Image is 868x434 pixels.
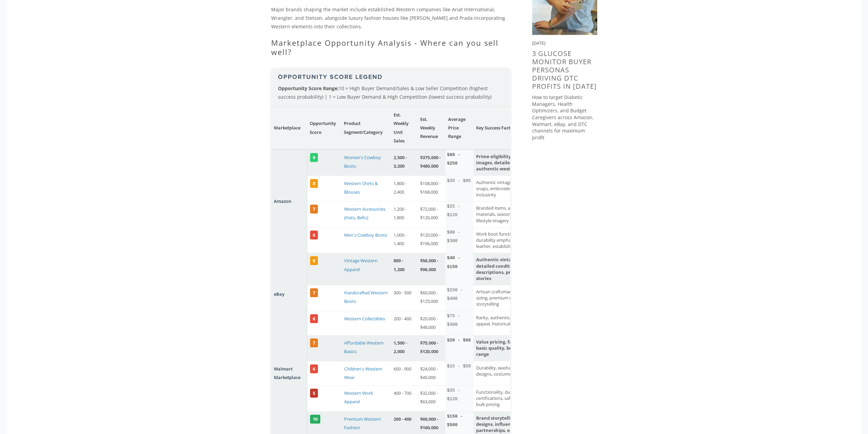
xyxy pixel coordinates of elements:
[310,415,320,423] span: 10
[341,311,391,335] td: Western Collectibles
[341,176,391,201] td: Western Shirts & Blouses
[310,314,318,323] span: 6
[445,201,473,227] td: $25 - $120
[391,311,417,335] td: 200 - 400
[445,227,473,253] td: $90 - $300
[310,256,318,265] span: 8
[278,84,503,101] p: 10 = High Buyer Demand/Sales & Low Seller Competition (highest success probability) | 1 = Low Buy...
[473,335,544,361] td: Value pricing, fast shipping, basic quality, broad size range
[271,335,307,411] td: Walmart Marketplace
[417,285,446,311] td: $60,000 - $125,000
[473,386,544,411] td: Functionality, durability certifications, safety features, bulk pricing
[417,361,446,385] td: $24,000 - $45,000
[532,94,597,141] p: How to target Diabetic Managers, Health Optimizers, and Budget Caregivers across Amazon, Walmart,...
[310,364,318,373] span: 6
[391,227,417,253] td: 1,000 - 1,400
[271,150,307,253] td: Amazon
[341,201,391,227] td: Western Accessories (Hats, Belts)
[417,201,446,227] td: $72,000 - $126,000
[391,253,417,285] td: 800 - 1,200
[473,361,544,385] td: Durability, washability, fun designs, costume appeal
[417,386,446,411] td: $32,000 - $63,000
[445,150,473,176] td: $80 - $250
[532,40,545,46] time: [DATE]
[532,49,597,91] a: 3 Glucose Monitor Buyer Personas Driving DTC Profits in [DATE]
[278,85,339,92] strong: Opportunity Score Range:
[473,311,544,335] td: Rarity, authentication, collector appeal, historical significance
[341,285,391,311] td: Handcrafted Western Boots
[473,285,544,311] td: Artisan craftsmanship, custom sizing, premium materials, storytelling
[445,311,473,335] td: $75 - $300
[341,107,391,150] th: Product Segment/Category
[417,176,446,201] td: $108,000 - $168,000
[341,253,391,285] td: Vintage Western Apparel
[391,150,417,176] td: 2,500 - 3,200
[473,227,544,253] td: Work boot functionality, durability emphasis, authentic leather, established brands
[310,288,318,297] span: 7
[271,5,510,31] p: Major brands shaping the market include established Western companies like Ariat International, W...
[391,361,417,385] td: 600 - 900
[271,107,307,150] th: Marketplace
[341,335,391,361] td: Affordable Western Basics
[391,285,417,311] td: 300 - 500
[445,107,473,150] th: Average Price Range
[473,176,544,201] td: Authentic vintage styling, pearl snaps, embroidery details, size inclusivity
[417,253,446,285] td: $56,000 - $96,000
[271,253,307,335] td: eBay
[445,176,473,201] td: $35 - $95
[473,201,544,227] td: Branded items, authentic materials, seasonal timing, lifestyle imagery
[445,386,473,411] td: $35 - $120
[417,335,446,361] td: $75,000 - $120,000
[310,153,318,162] span: 9
[445,335,473,361] td: $20 - $60
[391,107,417,150] th: Est. Weekly Unit Sales
[473,253,544,285] td: Authentic vintage pieces, detailed condition descriptions, provenance stories
[341,361,391,385] td: Children's Western Wear
[307,107,341,150] th: Opportunity Score
[341,386,391,411] td: Western Work Apparel
[445,285,473,311] td: $150 - $400
[473,150,544,176] td: Prime eligibility, high-quality images, detailed sizing, authentic western styling
[310,389,318,397] span: 5
[310,205,318,213] span: 7
[310,230,318,239] span: 6
[473,107,544,150] th: Key Success Factors
[391,176,417,201] td: 1,800 - 2,400
[445,361,473,385] td: $15 - $50
[417,107,446,150] th: Est. Weekly Revenue
[391,386,417,411] td: 400 - 700
[391,335,417,361] td: 1,500 - 2,000
[341,227,391,253] td: Men's Cowboy Boots
[417,227,446,253] td: $120,000 - $196,000
[417,150,446,176] td: $375,000 - $480,000
[445,253,473,285] td: $40 - $150
[391,201,417,227] td: 1,200 - 1,800
[271,38,510,56] h2: Marketplace Opportunity Analysis - Where can you sell well?
[310,338,318,347] span: 7
[341,150,391,176] td: Women's Cowboy Boots
[417,311,446,335] td: $20,000 - $48,000
[278,73,503,81] h3: Opportunity Score Legend
[310,179,318,188] span: 8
